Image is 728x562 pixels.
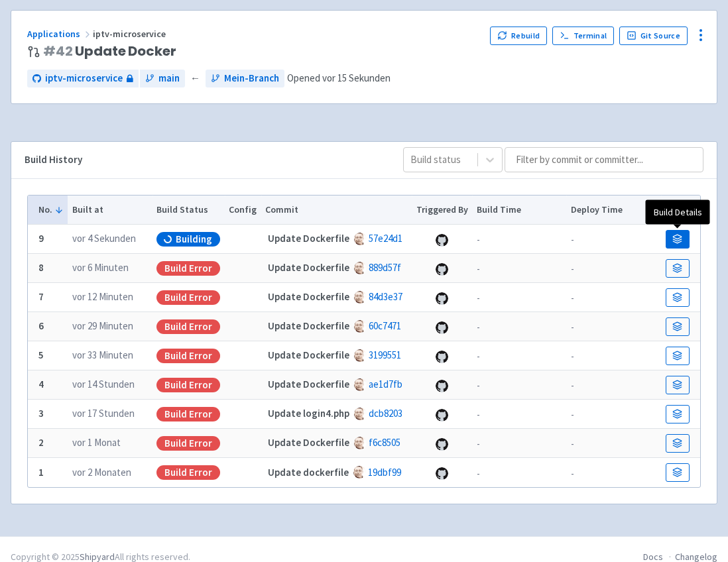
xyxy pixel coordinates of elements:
a: Git Source [619,27,688,45]
div: Build Error [156,407,220,421]
th: Build Time [472,196,566,225]
div: Build History [25,152,382,168]
a: Applications [27,28,93,40]
strong: Update Dockerfile [268,319,349,332]
div: Build Error [156,378,220,392]
span: Update Docker [43,44,176,59]
div: - [571,376,657,394]
a: Build Details [666,230,690,249]
span: Opened [287,72,391,84]
a: Build Details [666,288,690,307]
strong: Update dockerfile [268,466,349,478]
a: Build Details [666,259,690,278]
th: Commit [261,196,412,225]
span: iptv-microservice [93,28,168,40]
div: - [477,259,562,277]
span: iptv-microservice [45,71,123,86]
div: - [477,376,562,394]
div: - [571,434,657,452]
span: Mein-Branch [224,71,279,86]
time: vor 17 Stunden [72,407,135,420]
a: 19dbf99 [368,466,401,478]
a: Terminal [552,27,614,45]
div: - [571,230,657,248]
b: 4 [38,378,44,390]
time: vor 33 Minuten [72,349,133,361]
span: Building [176,233,212,246]
a: Build Details [666,463,690,482]
b: 3 [38,407,44,420]
strong: Update Dockerfile [268,378,349,390]
a: 889d57f [369,261,401,274]
a: main [140,70,185,87]
b: 1 [38,466,44,478]
a: 84d3e37 [369,290,402,303]
time: vor 4 Sekunden [72,232,136,245]
div: Build Error [156,349,220,363]
div: Build Error [156,319,220,334]
div: Build Error [156,436,220,451]
div: - [571,288,657,306]
time: vor 14 Stunden [72,378,135,390]
a: 60c7471 [369,319,401,332]
a: Build Details [666,434,690,453]
div: Build Error [156,261,220,276]
div: - [477,347,562,365]
strong: Update Dockerfile [268,290,349,303]
th: Deploy Time [566,196,661,225]
th: Config [225,196,261,225]
a: iptv-microservice [27,70,139,87]
div: Build Error [156,465,220,480]
div: Build Error [156,290,220,305]
time: vor 29 Minuten [72,319,133,332]
strong: Update Dockerfile [268,232,349,245]
a: 3199551 [369,349,401,361]
div: - [571,347,657,365]
b: 9 [38,232,44,245]
b: 5 [38,349,44,361]
strong: Update Dockerfile [268,261,349,274]
a: Build Details [666,317,690,336]
th: Build Status [152,196,225,225]
a: #42 [43,42,73,60]
div: - [477,317,562,335]
div: - [477,434,562,452]
div: - [477,405,562,423]
div: - [477,464,562,482]
div: - [571,464,657,482]
input: Filter by commit or committer... [505,147,703,172]
div: - [571,259,657,277]
a: Mein-Branch [206,70,284,87]
button: Rebuild [490,27,547,45]
time: vor 1 Monat [72,436,121,449]
time: vor 6 Minuten [72,261,129,274]
div: - [477,288,562,306]
a: ae1d7fb [369,378,402,390]
b: 2 [38,436,44,449]
a: Build Details [666,347,690,365]
time: vor 12 Minuten [72,290,133,303]
b: 7 [38,290,44,303]
strong: Update Dockerfile [268,349,349,361]
a: dcb8203 [369,407,402,420]
th: Triggered By [412,196,472,225]
a: Build Details [666,376,690,394]
b: 8 [38,261,44,274]
button: No. [38,203,64,217]
span: ← [190,71,200,86]
span: main [158,71,180,86]
strong: Update Dockerfile [268,436,349,449]
div: - [477,230,562,248]
strong: Update login4.php [268,407,349,420]
div: - [571,405,657,423]
time: vor 15 Sekunden [322,72,391,84]
th: Built at [68,196,152,225]
time: vor 2 Monaten [72,466,131,478]
div: - [571,317,657,335]
a: f6c8505 [369,436,400,449]
a: Build Details [666,405,690,423]
a: 57e24d1 [369,232,402,245]
b: 6 [38,319,44,332]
